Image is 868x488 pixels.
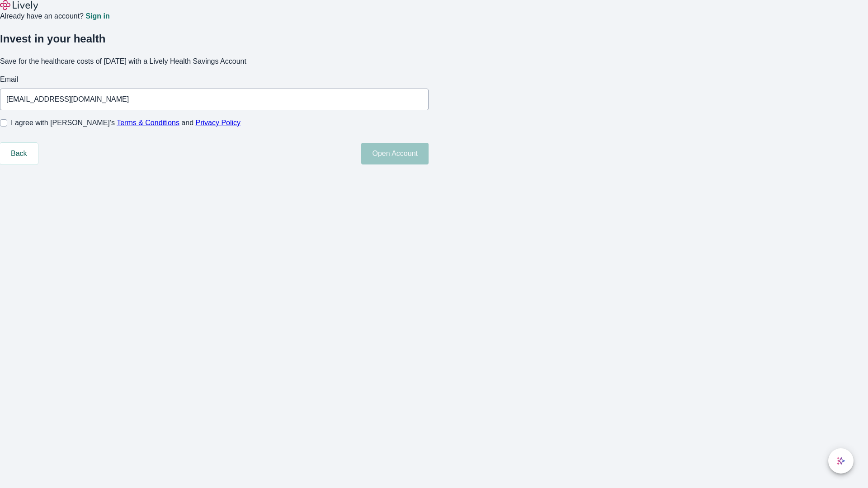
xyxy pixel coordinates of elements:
svg: Lively AI Assistant [836,456,845,465]
a: Sign in [85,13,109,20]
a: Terms & Conditions [117,119,179,127]
span: I agree with [PERSON_NAME]’s and [11,117,241,128]
a: Privacy Policy [196,119,241,127]
button: chat [828,448,854,474]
